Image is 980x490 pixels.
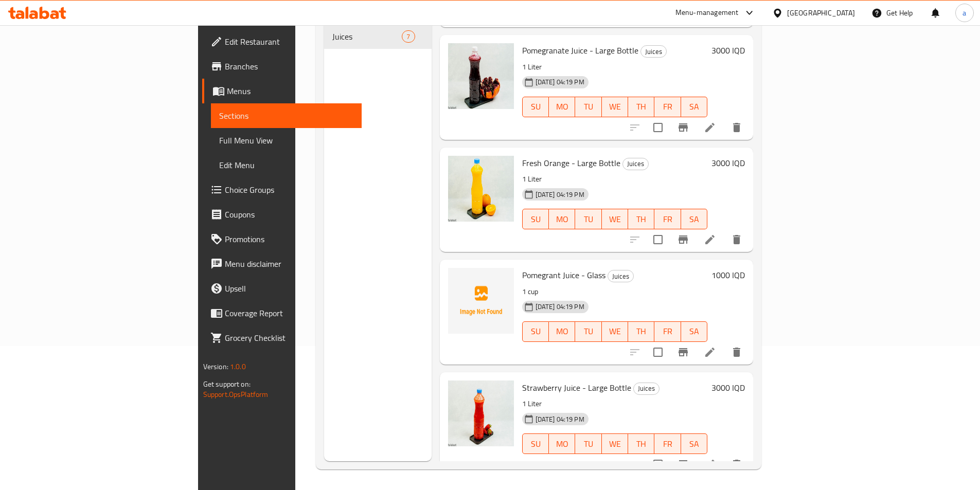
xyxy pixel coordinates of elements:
span: Pomegrant Juice - Glass [522,267,605,283]
span: TU [579,212,597,227]
a: Upsell [202,276,362,301]
span: 1.0.0 [230,360,246,373]
a: Branches [202,54,362,79]
span: 7 [402,32,414,42]
div: Juices [633,383,660,395]
div: Juices7 [324,24,432,49]
img: Strawberry Juice - Large Bottle [448,380,514,446]
span: FR [658,324,676,339]
span: FR [658,212,676,227]
span: Select to update [647,453,669,475]
span: Juices [608,270,633,282]
span: Juices [641,46,666,58]
a: Edit menu item [704,346,716,358]
span: SU [527,99,545,114]
span: [DATE] 04:19 PM [531,302,589,312]
span: SA [685,324,703,339]
img: Pomegranate Juice - Large Bottle [448,43,514,109]
a: Support.OpsPlatform [203,388,269,401]
button: TU [575,321,601,342]
span: [DATE] 04:19 PM [531,77,589,87]
button: SU [522,321,549,342]
span: WE [606,212,624,227]
button: Branch-specific-item [671,452,696,477]
a: Sections [211,103,362,128]
a: Coupons [202,202,362,227]
button: MO [549,97,575,117]
span: Branches [225,60,353,72]
a: Edit Menu [211,153,362,177]
span: SU [527,324,545,339]
div: Juices [608,270,634,282]
span: Select to update [647,117,669,138]
span: FR [658,99,676,114]
div: items [402,30,415,43]
button: TH [628,321,654,342]
span: Select to update [647,229,669,250]
button: SU [522,433,549,454]
span: MO [553,212,571,227]
span: Sections [219,110,353,122]
span: [DATE] 04:19 PM [531,414,589,424]
a: Edit menu item [704,458,716,470]
span: TH [632,437,650,451]
span: SA [685,99,703,114]
p: 1 cup [522,285,708,298]
span: Grocery Checklist [225,332,353,344]
button: TU [575,97,601,117]
p: 1 Liter [522,397,708,410]
button: TH [628,209,654,229]
h6: 3000 IQD [711,380,745,395]
span: FR [658,437,676,451]
div: [GEOGRAPHIC_DATA] [787,7,855,19]
nav: Menu sections [324,20,432,53]
span: MO [553,437,571,451]
div: Juices [622,158,649,170]
span: Pomegranate Juice - Large Bottle [522,43,638,58]
button: FR [654,209,681,229]
a: Promotions [202,227,362,251]
span: MO [553,99,571,114]
div: Juices [640,45,667,58]
button: MO [549,433,575,454]
span: TH [632,99,650,114]
span: Get support on: [203,377,251,391]
button: WE [602,97,628,117]
span: Edit Restaurant [225,35,353,48]
span: Juices [332,30,402,43]
span: Upsell [225,282,353,295]
button: Branch-specific-item [671,115,696,140]
span: Menus [227,85,353,97]
a: Menu disclaimer [202,251,362,276]
a: Edit menu item [704,121,716,134]
button: MO [549,209,575,229]
button: Branch-specific-item [671,340,696,365]
button: Branch-specific-item [671,227,696,252]
button: delete [724,227,749,252]
a: Coverage Report [202,301,362,325]
button: SA [681,433,707,454]
span: a [963,7,966,19]
button: FR [654,433,681,454]
span: Coverage Report [225,307,353,319]
button: delete [724,115,749,140]
h6: 1000 IQD [711,268,745,282]
span: Choice Groups [225,184,353,196]
img: Pomegrant Juice - Glass [448,268,514,334]
a: Edit Restaurant [202,29,362,54]
button: SU [522,97,549,117]
span: TH [632,324,650,339]
span: Fresh Orange - Large Bottle [522,155,620,171]
h6: 3000 IQD [711,156,745,170]
button: WE [602,209,628,229]
span: Select to update [647,341,669,363]
a: Full Menu View [211,128,362,153]
a: Choice Groups [202,177,362,202]
button: FR [654,97,681,117]
p: 1 Liter [522,173,708,186]
span: SU [527,437,545,451]
span: WE [606,324,624,339]
button: WE [602,321,628,342]
button: delete [724,340,749,365]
